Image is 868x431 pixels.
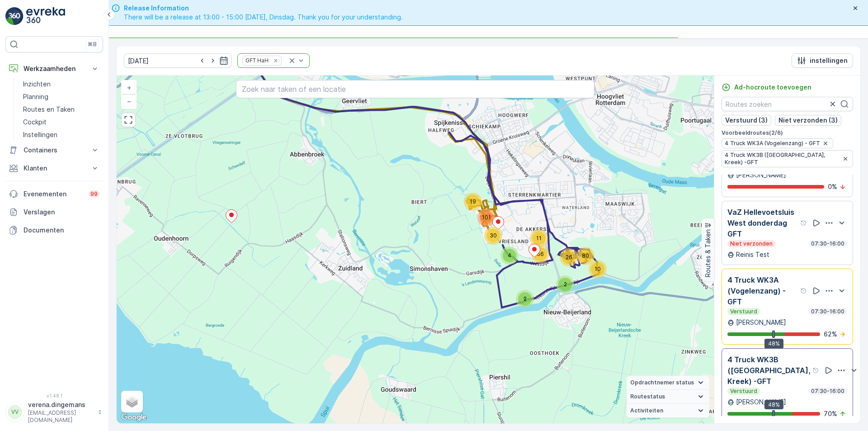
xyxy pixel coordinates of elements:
[122,81,136,95] a: In zoomen
[627,390,709,404] summary: Routestatus
[236,80,594,98] input: Zoek naar taken of een locatie
[736,171,786,180] p: [PERSON_NAME]
[810,308,845,315] p: 07:30-16:00
[5,159,103,177] button: Klanten
[630,393,665,400] span: Routestatus
[725,140,820,147] span: 4 Truck WK3A (Vogelenzang) - GFT
[727,207,798,239] p: VaZ Hellevoetsluis West donderdag GFT
[127,97,132,105] span: −
[703,229,712,277] p: Routes & Taken
[119,412,149,423] a: Dit gebied openen in Google Maps (er wordt een nieuw venster geopend)
[24,189,83,199] p: Evenementen
[5,400,103,424] button: VVverena.dingemans[EMAIL_ADDRESS][DOMAIN_NAME]
[482,214,491,221] span: 101
[90,190,98,198] p: 99
[736,250,769,259] p: Reinis Test
[729,308,758,315] p: Verstuurd
[722,129,853,137] p: Voorbeeldroutes ( 2 / 6 )
[464,193,482,211] div: 19
[124,13,403,22] span: There will be a release at 13:00 - 15:00 [DATE], Dinsdag. Thank you for your understanding.
[470,198,476,205] span: 19
[24,164,85,173] p: Klanten
[23,80,51,89] p: Inzichten
[627,404,709,418] summary: Activiteiten
[810,56,848,65] p: instellingen
[484,227,502,245] div: 30
[24,226,99,235] p: Documenten
[725,116,768,125] p: Verstuurd (3)
[5,60,103,78] button: Werkzaamheden
[828,182,837,191] p: 0 %
[560,248,578,266] div: 26
[524,295,527,302] span: 2
[536,235,542,242] span: 11
[26,7,65,25] img: logo_light-DOdMpM7g.png
[729,388,758,395] p: Verstuurd
[722,115,771,126] button: Verstuurd (3)
[119,412,149,423] img: Google
[778,116,838,125] p: Niet verzonden (3)
[564,281,567,288] span: 2
[800,219,807,227] div: help tooltippictogram
[764,339,783,349] div: 48%
[736,398,786,407] p: [PERSON_NAME]
[630,407,663,414] span: Activiteiten
[24,64,85,73] p: Werkzaamheden
[725,152,840,166] span: 4 Truck WK3B ([GEOGRAPHIC_DATA], Kreek) -GFT
[24,146,85,155] p: Containers
[566,254,572,260] span: 26
[764,400,783,410] div: 48%
[537,251,544,257] span: 56
[627,376,709,390] summary: Opdrachtnemer status
[88,41,97,48] p: ⌘B
[516,290,534,308] div: 2
[23,118,47,127] p: Cockpit
[792,53,853,68] button: instellingen
[810,388,845,395] p: 07:30-16:00
[556,275,574,294] div: 2
[19,128,103,141] a: Instellingen
[722,97,853,111] input: Routes zoeken
[576,247,594,265] div: 80
[19,90,103,103] a: Planning
[589,260,607,278] div: 10
[727,354,811,387] p: 4 Truck WK3B ([GEOGRAPHIC_DATA], Kreek) -GFT
[5,221,103,239] a: Documenten
[800,287,807,294] div: help tooltippictogram
[810,240,845,247] p: 07:30-16:00
[736,318,786,327] p: [PERSON_NAME]
[5,185,103,203] a: Evenementen99
[5,203,103,221] a: Verslagen
[271,57,281,64] div: Remove GFT HaH
[775,115,841,126] button: Niet verzonden (3)
[19,103,103,116] a: Routes en Taken
[530,229,548,247] div: 11
[5,393,103,398] span: v 1.48.1
[122,392,142,412] a: Layers
[734,83,811,92] p: Ad-hocroute toevoegen
[722,83,811,92] a: Ad-hocroute toevoegen
[243,56,270,65] div: GFT HaH
[508,252,511,259] span: 4
[824,409,837,418] p: 70 %
[24,208,99,217] p: Verslagen
[5,7,24,25] img: logo
[727,275,798,307] p: 4 Truck WK3A (Vogelenzang) - GFT
[124,53,232,68] input: dd/mm/yyyy
[8,405,22,419] div: VV
[729,240,774,247] p: Niet verzonden
[19,78,103,90] a: Inzichten
[582,252,589,259] span: 80
[23,92,48,101] p: Planning
[500,246,519,265] div: 4
[594,265,601,272] span: 10
[23,130,57,139] p: Instellingen
[127,84,131,91] span: +
[23,105,75,114] p: Routes en Taken
[812,367,820,374] div: help tooltippictogram
[124,4,403,13] span: Release Information
[19,116,103,128] a: Cockpit
[531,245,549,263] div: 56
[824,330,837,339] p: 62 %
[28,409,93,424] p: [EMAIL_ADDRESS][DOMAIN_NAME]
